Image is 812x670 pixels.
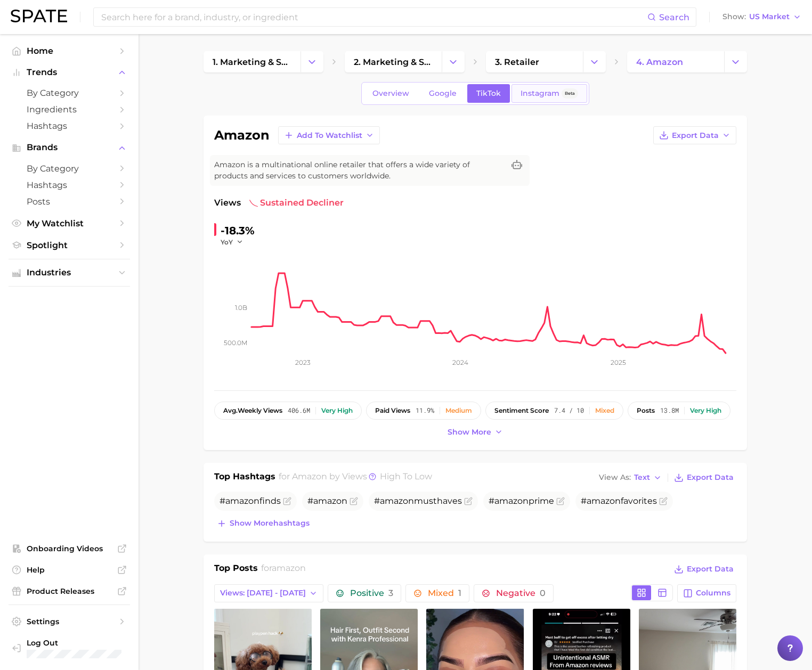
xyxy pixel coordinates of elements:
span: amazon [272,563,306,573]
span: # musthaves [374,496,462,506]
a: TikTok [467,84,510,103]
a: 2. marketing & sales [345,51,442,72]
span: US Market [749,14,790,20]
a: Google [420,84,466,103]
button: Export Data [653,126,736,144]
span: 3. retailer [495,57,539,67]
a: Settings [9,614,130,630]
div: Mixed [595,407,614,414]
button: Flag as miscategorized or irrelevant [350,497,358,505]
button: Flag as miscategorized or irrelevant [659,497,668,505]
span: Industries [27,268,112,277]
div: Very high [321,407,353,414]
span: by Category [27,164,112,174]
span: Help [27,565,112,575]
span: Search [659,12,689,22]
div: -18.3% [221,222,255,239]
h1: Top Hashtags [214,470,275,485]
span: sentiment score [494,407,549,414]
button: Show more [445,425,506,439]
a: Overview [363,84,418,103]
span: Show more [448,428,491,437]
span: 2. marketing & sales [354,57,433,67]
span: Positive [350,589,393,598]
span: Beta [565,89,575,98]
a: 1. marketing & sales [204,51,301,72]
a: Hashtags [9,118,130,134]
span: 4. amazon [636,57,683,67]
span: Text [634,475,650,480]
a: Product Releases [9,583,130,599]
span: Export Data [687,473,734,482]
button: avg.weekly views406.6mVery high [214,402,362,420]
button: Views: [DATE] - [DATE] [214,584,323,602]
span: Negative [496,589,546,598]
span: TikTok [476,89,501,98]
a: 4. amazon [627,51,724,72]
tspan: 2024 [452,358,468,366]
abbr: average [223,406,238,414]
span: 3 [388,588,393,598]
span: weekly views [223,407,282,414]
button: Flag as miscategorized or irrelevant [556,497,565,505]
button: Trends [9,64,130,80]
h2: for [261,562,306,578]
button: Add to Watchlist [278,126,380,144]
button: paid views11.9%Medium [366,402,481,420]
span: My Watchlist [27,218,112,228]
img: SPATE [11,10,67,22]
span: View As [599,475,631,480]
a: Hashtags [9,177,130,193]
button: sentiment score7.4 / 10Mixed [485,402,623,420]
button: Brands [9,140,130,156]
a: Posts [9,193,130,210]
tspan: 2025 [611,358,626,366]
button: Show morehashtags [214,516,312,531]
button: View AsText [596,471,664,485]
input: Search here for a brand, industry, or ingredient [100,8,647,26]
span: paid views [375,407,410,414]
tspan: 2023 [295,358,311,366]
button: Change Category [442,51,465,72]
span: # favorites [581,496,657,506]
h1: Top Posts [214,562,258,578]
a: My Watchlist [9,215,130,232]
span: Columns [696,589,730,598]
button: Flag as miscategorized or irrelevant [464,497,473,505]
span: Brands [27,143,112,152]
button: YoY [221,238,243,247]
span: Ingredients [27,104,112,115]
div: Very high [690,407,721,414]
span: 11.9% [416,407,434,414]
a: Help [9,562,130,578]
span: by Category [27,88,112,98]
a: Log out. Currently logged in with e-mail veronica_radyuk@us.amorepacific.com. [9,635,130,662]
span: sustained decliner [249,197,344,209]
span: Log Out [27,638,173,648]
span: # prime [489,496,554,506]
span: posts [637,407,655,414]
span: Add to Watchlist [297,131,362,140]
button: Columns [677,584,736,602]
h2: for by Views [279,470,432,485]
span: Hashtags [27,121,112,131]
span: 1 [458,588,461,598]
span: Trends [27,68,112,77]
span: Product Releases [27,586,112,596]
span: Mixed [428,589,461,598]
div: Medium [445,407,472,414]
span: # finds [220,496,281,506]
button: Change Category [724,51,747,72]
span: Settings [27,617,112,626]
span: Export Data [672,131,719,140]
span: 13.8m [660,407,679,414]
button: posts13.8mVery high [628,402,730,420]
button: Industries [9,265,130,281]
span: Home [27,46,112,56]
span: amazon [380,496,414,506]
span: # [307,496,347,506]
span: Views: [DATE] - [DATE] [220,589,306,598]
span: Views [214,197,241,209]
tspan: 500.0m [224,338,247,346]
a: Onboarding Videos [9,541,130,557]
